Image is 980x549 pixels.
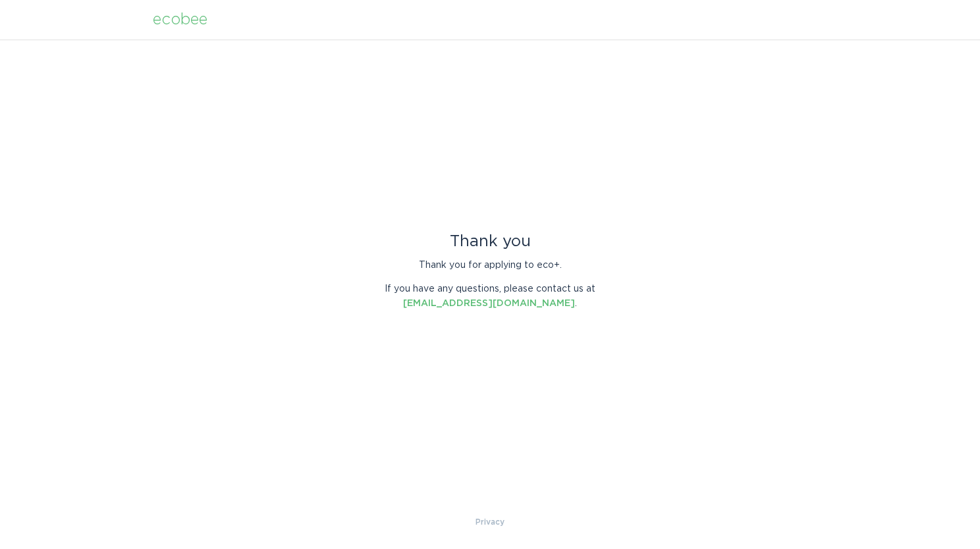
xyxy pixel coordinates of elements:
[375,234,605,249] div: Thank you
[403,299,575,308] a: [EMAIL_ADDRESS][DOMAIN_NAME]
[476,515,504,529] a: Privacy Policy & Terms of Use
[375,258,605,273] p: Thank you for applying to eco+.
[153,13,207,27] div: ecobee
[375,282,605,311] p: If you have any questions, please contact us at .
